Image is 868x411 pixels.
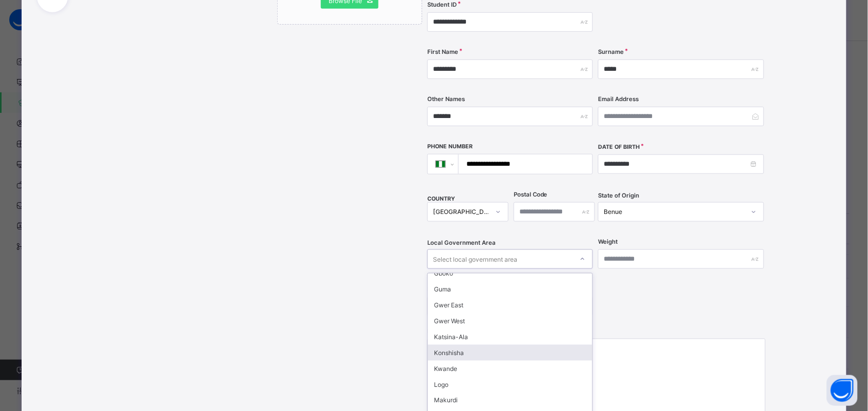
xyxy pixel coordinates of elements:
[598,192,639,199] span: State of Origin
[514,191,548,198] label: Postal Code
[427,239,496,246] span: Local Government Area
[428,377,592,393] div: Logo
[604,208,745,216] div: Benue
[427,195,455,202] span: COUNTRY
[428,329,592,345] div: Katsina-Ala
[428,265,592,281] div: Gboko
[598,144,640,150] label: Date of Birth
[427,48,458,55] label: First Name
[598,48,624,55] label: Surname
[427,95,465,103] label: Other Names
[827,375,858,406] button: Open asap
[428,393,592,408] div: Makurdi
[428,345,592,361] div: Konshisha
[598,95,639,103] label: Email Address
[428,313,592,329] div: Gwer West
[433,208,490,216] div: [GEOGRAPHIC_DATA]
[428,361,592,377] div: Kwande
[428,281,592,297] div: Guma
[598,238,618,245] label: Weight
[433,249,517,269] div: Select local government area
[427,143,473,150] label: Phone Number
[427,1,457,8] label: Student ID
[428,297,592,313] div: Gwer East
